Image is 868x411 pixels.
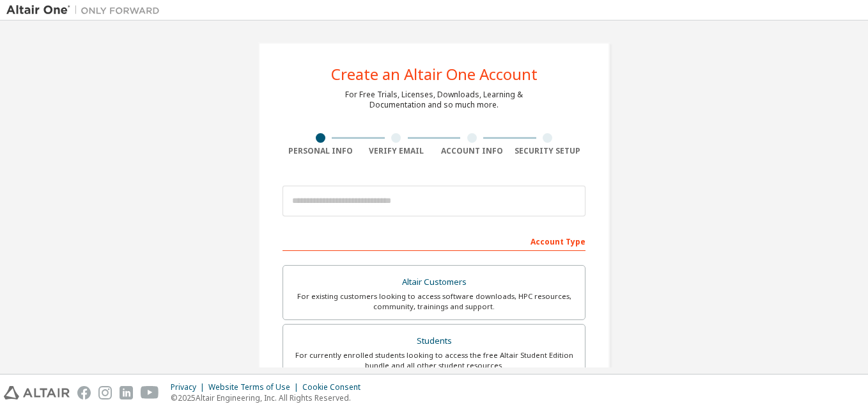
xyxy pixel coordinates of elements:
[345,90,523,110] div: For Free Trials, Licenses, Downloads, Learning & Documentation and so much more.
[291,273,577,291] div: Altair Customers
[302,382,368,392] div: Cookie Consent
[359,146,435,156] div: Verify Email
[4,386,70,399] img: altair_logo.svg
[434,146,510,156] div: Account Info
[171,392,368,403] p: © 2025 Altair Engineering, Inc. All Rights Reserved.
[208,382,302,392] div: Website Terms of Use
[98,386,112,399] img: instagram.svg
[331,67,538,82] div: Create an Altair One Account
[6,4,166,17] img: Altair One
[291,350,577,371] div: For currently enrolled students looking to access the free Altair Student Edition bundle and all ...
[171,382,208,392] div: Privacy
[510,146,586,156] div: Security Setup
[120,386,133,399] img: linkedin.svg
[141,386,159,399] img: youtube.svg
[283,146,359,156] div: Personal Info
[77,386,91,399] img: facebook.svg
[291,291,577,312] div: For existing customers looking to access software downloads, HPC resources, community, trainings ...
[283,230,585,251] div: Account Type
[291,332,577,350] div: Students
